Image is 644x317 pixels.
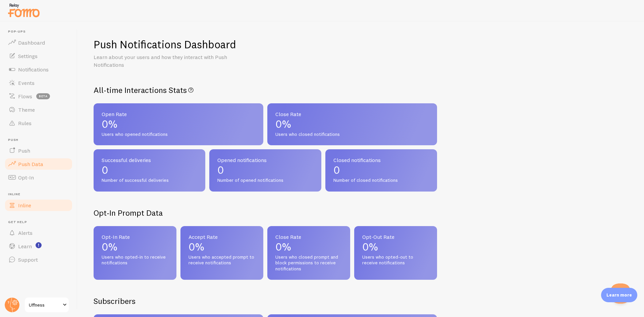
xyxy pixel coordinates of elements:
p: Learn about your users and how they interact with Push Notifications [94,53,255,69]
a: Events [4,76,73,90]
p: 0 [102,165,197,175]
span: Number of closed notifications [333,177,429,183]
span: Users who opted-in to receive notifications [102,254,168,266]
span: Users who opted-out to receive notifications [362,254,429,266]
span: Rules [18,120,32,126]
a: Opt-In [4,171,73,184]
a: Push [4,144,73,157]
p: 0 [217,165,313,175]
span: Users who accepted prompt to receive notifications [189,254,255,266]
h2: Opt-In Prompt Data [94,208,437,218]
p: Learn more [606,292,632,298]
a: Notifications [4,63,73,76]
h2: Subscribers [94,296,136,306]
span: Opened notifications [217,157,313,163]
span: Theme [18,106,35,113]
span: Accept Rate [189,234,255,240]
span: Opt-In [18,174,34,181]
div: Learn more [601,288,637,302]
span: Push [18,147,30,154]
p: 0% [275,119,429,129]
span: Users who closed prompt and block permissions to receive notifications [275,254,342,272]
p: 0 [333,165,429,175]
img: fomo-relay-logo-orange.svg [7,2,41,19]
span: Push [8,138,73,142]
a: Settings [4,49,73,63]
a: Learn [4,240,73,253]
span: Number of successful deliveries [102,177,197,183]
a: Dashboard [4,36,73,49]
span: Notifications [18,66,49,73]
span: Alerts [18,229,33,236]
span: Close Rate [275,111,429,117]
span: Opt-In Rate [102,234,168,240]
p: 0% [275,242,342,252]
p: 0% [362,242,429,252]
a: Support [4,253,73,266]
span: Number of opened notifications [217,177,313,183]
a: Inline [4,199,73,212]
a: Theme [4,103,73,116]
span: Users who closed notifications [275,131,429,138]
span: Closed notifications [333,157,429,163]
svg: <p>Watch New Feature Tutorials!</p> [36,242,42,248]
span: Push Data [18,161,43,167]
span: Opt-Out Rate [362,234,429,240]
span: Users who opened notifications [102,131,255,138]
span: Flows [18,93,32,100]
span: Events [18,80,35,86]
span: Get Help [8,220,73,224]
p: 0% [102,119,255,129]
span: Support [18,256,38,263]
span: Learn [18,243,32,250]
span: Inline [18,202,31,209]
p: 0% [189,242,255,252]
h1: Push Notifications Dashboard [94,38,236,51]
span: Settings [18,53,38,59]
span: Close Rate [275,234,342,240]
iframe: Help Scout Beacon - Open [610,283,631,304]
span: Open Rate [102,111,255,117]
a: Push Data [4,157,73,171]
span: beta [36,93,50,99]
h2: All-time Interactions Stats [94,85,437,95]
a: Uffness [24,297,69,313]
a: Flows beta [4,90,73,103]
span: Successful deliveries [102,157,197,163]
a: Alerts [4,226,73,240]
span: Dashboard [18,39,45,46]
span: Uffness [29,301,61,309]
span: Pop-ups [8,30,73,34]
p: 0% [102,242,168,252]
span: Inline [8,192,73,197]
a: Rules [4,116,73,130]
